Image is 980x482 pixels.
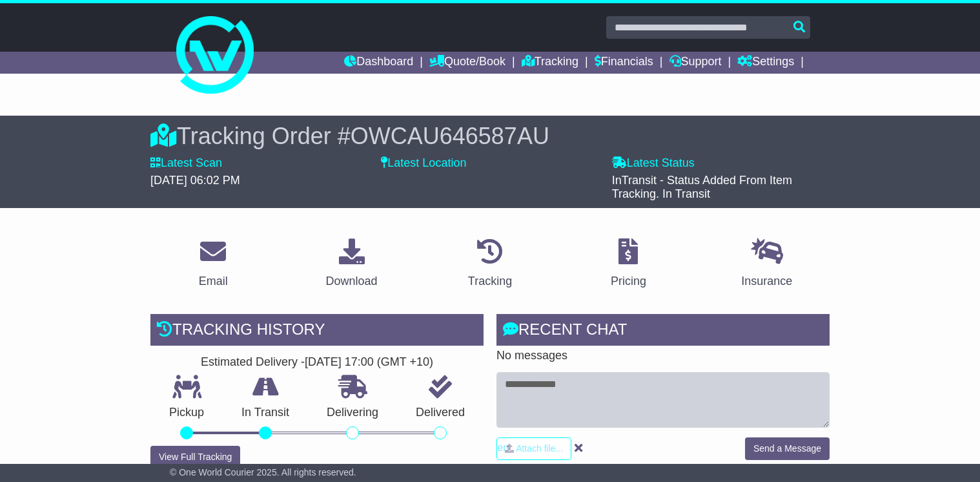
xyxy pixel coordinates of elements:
p: Pickup [150,406,223,420]
div: Download [326,273,378,290]
span: [DATE] 06:02 PM [150,174,240,187]
div: Pricing [611,273,646,290]
a: Tracking [522,52,578,74]
div: Estimated Delivery - [150,355,484,370]
a: Quote/Book [429,52,505,74]
p: No messages [496,349,830,363]
div: [DATE] 17:00 (GMT +10) [305,355,433,370]
a: Support [669,52,722,74]
a: Tracking [460,234,520,295]
a: Financials [595,52,653,74]
a: Download [318,234,386,295]
p: Delivered [397,406,484,420]
span: InTransit - Status Added From Item Tracking. In Transit [612,174,792,201]
span: OWCAU646587AU [351,123,549,149]
button: View Full Tracking [150,446,240,468]
button: Send a Message [745,437,830,460]
label: Latest Status [612,156,695,171]
div: Email [199,273,228,290]
label: Latest Location [381,156,466,171]
label: Latest Scan [150,156,222,171]
a: Email [190,234,236,295]
a: Insurance [733,234,801,295]
div: Tracking history [150,314,484,349]
span: © One World Courier 2025. All rights reserved. [170,467,356,477]
a: Dashboard [344,52,413,74]
a: Pricing [602,234,655,295]
div: RECENT CHAT [496,314,830,349]
p: In Transit [223,406,308,420]
div: Insurance [741,273,792,290]
p: Delivering [308,406,397,420]
div: Tracking Order # [150,122,830,150]
div: Tracking [468,273,512,290]
a: Settings [737,52,794,74]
